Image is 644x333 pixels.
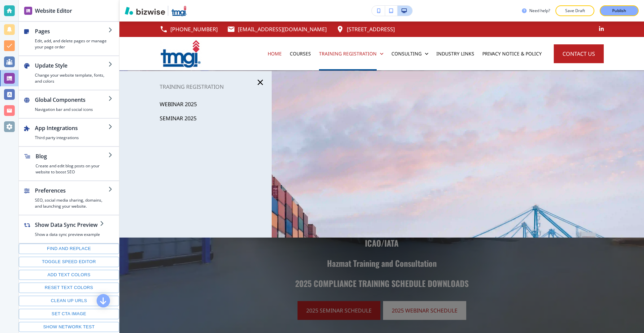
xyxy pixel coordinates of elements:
img: Your Logo [171,5,187,16]
h2: Website Editor [35,7,72,15]
button: Publish [600,5,639,16]
span: CONTACT US [562,50,595,58]
p: Training Registration [119,82,272,92]
p: [PHONE_NUMBER] [170,24,218,34]
h3: Need help? [529,8,550,14]
p: Industry Links [436,50,474,57]
button: Add text colors [19,270,119,280]
p: SEMINAR 2025 [160,113,197,123]
button: Toggle speed editor [19,257,119,267]
h2: Update Style [35,61,108,70]
button: Save Draft [555,5,594,16]
button: Clean up URLs [19,296,119,306]
p: Save Draft [564,8,586,14]
button: BlogCreate and edit blog posts on your website to boost SEO [19,147,119,180]
button: Show network test [19,322,119,332]
img: Bizwise Logo [125,7,165,15]
button: Find and replace [19,244,119,254]
p: WEBINAR 2025 [160,99,197,109]
h4: Navigation bar and social icons [35,107,108,113]
h2: Blog [36,152,108,160]
h4: Third party integrations [35,135,108,141]
p: Training Registration [319,50,377,57]
p: [EMAIL_ADDRESS][DOMAIN_NAME] [238,24,327,34]
h2: Preferences [35,186,108,195]
p: Courses [290,50,311,57]
h2: Show Data Sync Preview [35,221,100,229]
button: Reset text colors [19,283,119,293]
img: editor icon [24,7,32,15]
h2: Pages [35,27,108,35]
p: Home [268,50,282,57]
button: PagesEdit, add, and delete pages or manage your page order [19,22,119,55]
h4: SEO, social media sharing, domains, and launching your website. [35,197,108,209]
button: Global ComponentsNavigation bar and social icons [19,90,119,118]
h4: Show a data sync preview example [35,232,100,238]
p: PRIVACY NOTICE & POLICY [482,50,542,57]
p: Publish [612,8,626,14]
p: [STREET_ADDRESS] [347,24,395,34]
button: Update StyleChange your website template, fonts, and colors [19,56,119,90]
h2: App Integrations [35,124,108,132]
h4: Edit, add, and delete pages or manage your page order [35,38,108,50]
button: Set CTA image [19,309,119,319]
img: TMGI HAZMAT [160,39,202,68]
h4: Change your website template, fonts, and colors [35,72,108,84]
p: Consulting [391,50,422,57]
button: PreferencesSEO, social media sharing, domains, and launching your website. [19,181,119,215]
h2: Global Components [35,96,108,104]
button: Show Data Sync PreviewShow a data sync preview example [19,215,111,243]
button: App IntegrationsThird party integrations [19,119,119,146]
h4: Create and edit blog posts on your website to boost SEO [36,163,108,175]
